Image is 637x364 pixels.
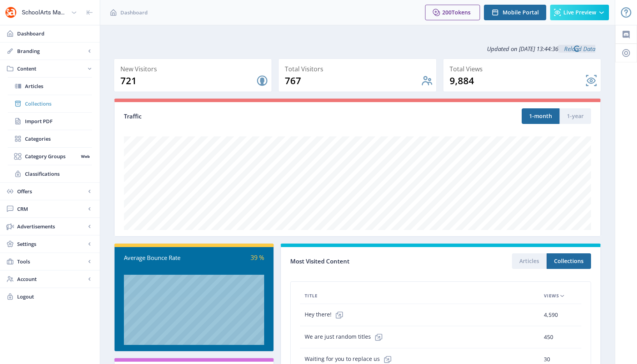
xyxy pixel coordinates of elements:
[285,74,420,87] div: 767
[120,9,148,16] span: Dashboard
[17,187,86,195] span: Offers
[503,9,539,16] span: Mobile Portal
[120,64,268,74] div: New Visitors
[544,332,553,342] span: 450
[559,108,591,124] button: 1-year
[17,205,86,213] span: CRM
[17,65,86,72] span: Content
[17,258,86,265] span: Tools
[305,329,386,345] span: We are just random titles
[484,5,546,20] button: Mobile Portal
[8,130,92,147] a: Categories
[120,74,256,87] div: 721
[124,253,194,262] div: Average Bounce Rate
[17,47,86,55] span: Branding
[305,291,318,300] span: Title
[78,152,92,160] nb-badge: Web
[17,240,86,248] span: Settings
[251,253,264,262] span: 39 %
[17,30,94,37] span: Dashboard
[22,4,68,21] div: SchoolArts Magazine
[558,45,595,53] a: Reload Data
[547,253,591,269] button: Collections
[290,255,441,267] div: Most Visited Content
[25,82,92,90] span: Articles
[450,64,598,74] div: Total Views
[452,9,471,16] span: Tokens
[285,64,433,74] div: Total Visitors
[544,291,559,300] span: Views
[25,135,92,143] span: Categories
[8,95,92,112] a: Collections
[17,293,94,300] span: Logout
[8,148,92,165] a: Category GroupsWeb
[25,170,92,178] span: Classifications
[544,310,558,320] span: 4,590
[450,74,585,87] div: 9,884
[522,108,559,124] button: 1-month
[114,39,601,58] div: Updated on [DATE] 13:44:36
[17,223,86,230] span: Advertisements
[124,112,358,121] div: Traffic
[25,152,78,160] span: Category Groups
[8,113,92,130] a: Import PDF
[512,253,547,269] button: Articles
[17,275,86,283] span: Account
[8,165,92,182] a: Classifications
[563,9,596,16] span: Live Preview
[305,307,347,323] span: Hey there!
[544,355,550,364] span: 30
[25,117,92,125] span: Import PDF
[550,5,609,20] button: Live Preview
[8,78,92,95] a: Articles
[25,100,92,108] span: Collections
[425,5,480,20] button: 200Tokens
[5,6,17,19] img: properties.app_icon.png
